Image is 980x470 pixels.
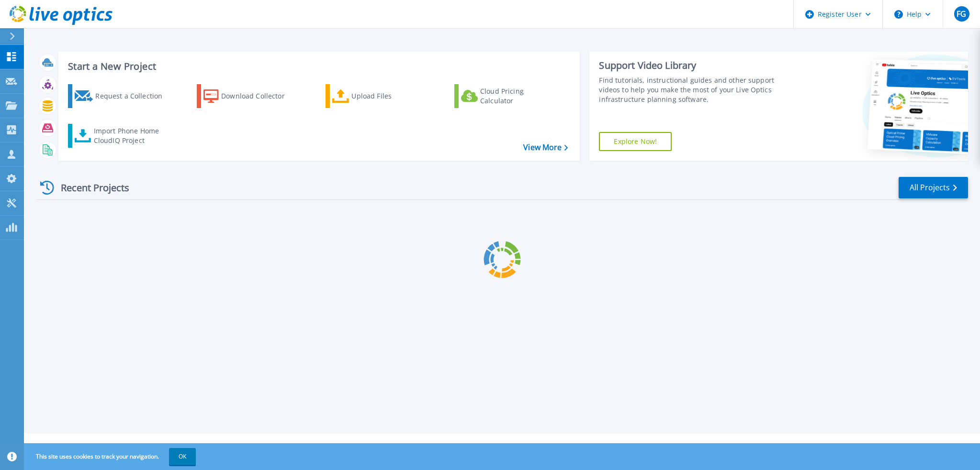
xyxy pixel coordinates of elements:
div: Support Video Library [599,59,792,72]
div: Import Phone Home CloudIQ Project [94,126,169,145]
div: Cloud Pricing Calculator [480,87,557,106]
div: Download Collector [221,87,298,106]
span: This site uses cookies to track your navigation. [26,448,196,465]
a: Download Collector [197,84,304,108]
div: Find tutorials, instructional guides and other support videos to help you make the most of your L... [599,76,792,104]
a: Request a Collection [68,84,175,108]
a: Upload Files [326,84,432,108]
a: View More [523,143,568,152]
div: Recent Projects [37,176,142,199]
a: Explore Now! [599,132,672,151]
a: All Projects [899,177,968,198]
span: FG [957,10,966,18]
a: Cloud Pricing Calculator [454,84,561,108]
div: Request a Collection [95,87,172,106]
h3: Start a New Project [68,61,568,72]
div: Upload Files [351,87,428,106]
button: OK [169,448,196,465]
